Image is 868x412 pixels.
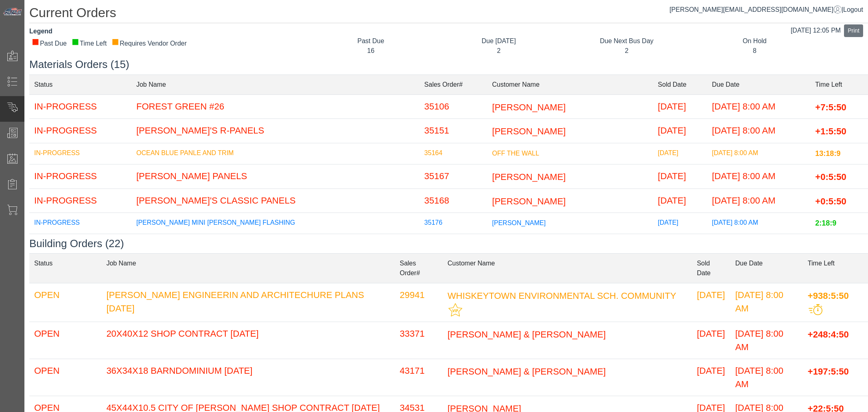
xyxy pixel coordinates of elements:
[707,143,810,164] td: [DATE] 8:00 AM
[420,119,488,143] td: 35151
[131,143,420,164] td: OCEAN BLUE PANLE AND TRIM
[32,39,39,44] div: ■
[707,94,810,119] td: [DATE] 8:00 AM
[29,283,101,322] td: OPEN
[707,234,810,258] td: [DATE] 8:00 AM
[707,75,810,94] td: Due Date
[808,329,849,339] span: +248:4:50
[420,213,488,234] td: 35176
[448,303,462,317] img: This customer should be prioritized
[29,359,101,396] td: OPEN
[29,188,131,213] td: IN-PROGRESS
[815,172,846,182] span: +0:5:50
[313,36,429,46] div: Past Due
[420,75,488,94] td: Sales Order#
[131,213,420,234] td: [PERSON_NAME] MINI [PERSON_NAME] FLASHING
[815,149,840,158] span: 13:18:9
[653,164,707,188] td: [DATE]
[29,322,101,359] td: OPEN
[420,143,488,164] td: 35164
[313,46,429,56] div: 16
[101,359,395,396] td: 36X34X18 BARNDOMINIUM [DATE]
[395,322,443,359] td: 33371
[492,150,539,157] span: OFF THE WALL
[707,213,810,234] td: [DATE] 8:00 AM
[101,253,395,283] td: Job Name
[131,94,420,119] td: FOREST GREEN #26
[131,188,420,213] td: [PERSON_NAME]'S CLASSIC PANELS
[653,188,707,213] td: [DATE]
[131,164,420,188] td: [PERSON_NAME] PANELS
[653,75,707,94] td: Sold Date
[29,5,868,23] h1: Current Orders
[730,359,803,396] td: [DATE] 8:00 AM
[707,119,810,143] td: [DATE] 8:00 AM
[815,196,846,206] span: +0:5:50
[808,366,849,376] span: +197:5:50
[395,253,443,283] td: Sales Order#
[29,94,131,119] td: IN-PROGRESS
[653,213,707,234] td: [DATE]
[72,39,79,44] div: ■
[29,119,131,143] td: IN-PROGRESS
[448,290,676,300] span: WHISKEYTOWN ENVIRONMENTAL SCH. COMMUNITY
[492,196,566,206] span: [PERSON_NAME]
[32,39,67,48] div: Past Due
[692,359,730,396] td: [DATE]
[653,119,707,143] td: [DATE]
[707,188,810,213] td: [DATE] 8:00 AM
[669,5,863,15] div: |
[692,253,730,283] td: Sold Date
[669,6,842,13] a: [PERSON_NAME][EMAIL_ADDRESS][DOMAIN_NAME]
[420,188,488,213] td: 35168
[653,143,707,164] td: [DATE]
[803,253,868,283] td: Time Left
[730,283,803,322] td: [DATE] 8:00 AM
[692,322,730,359] td: [DATE]
[569,46,684,56] div: 2
[443,253,692,283] td: Customer Name
[131,75,420,94] td: Job Name
[697,36,812,46] div: On Hold
[29,28,52,35] strong: Legend
[420,164,488,188] td: 35167
[2,7,23,16] img: Metals Direct Inc Logo
[843,6,863,13] span: Logout
[72,39,107,48] div: Time Left
[697,46,812,56] div: 8
[492,172,566,182] span: [PERSON_NAME]
[791,27,841,34] span: [DATE] 12:05 PM
[395,359,443,396] td: 43171
[101,283,395,322] td: [PERSON_NAME] ENGINEERIN AND ARCHITECHURE PLANS [DATE]
[809,304,822,315] img: This order should be prioritized
[29,143,131,164] td: IN-PROGRESS
[492,102,566,112] span: [PERSON_NAME]
[29,237,868,250] h3: Building Orders (22)
[420,234,488,258] td: 35181
[131,234,420,258] td: SPI CUSTOM ORDER CONTINUED
[492,126,566,136] span: [PERSON_NAME]
[653,234,707,258] td: [DATE]
[441,46,556,56] div: 2
[730,253,803,283] td: Due Date
[815,219,836,227] span: 2:18:9
[112,39,119,44] div: ■
[395,283,443,322] td: 29941
[810,75,868,94] td: Time Left
[131,119,420,143] td: [PERSON_NAME]'S R-PANELS
[420,94,488,119] td: 35106
[707,164,810,188] td: [DATE] 8:00 AM
[29,234,131,258] td: IN-PROGRESS
[29,253,101,283] td: Status
[815,126,846,136] span: +1:5:50
[101,322,395,359] td: 20X40X12 SHOP CONTRACT [DATE]
[492,219,546,226] span: [PERSON_NAME]
[692,283,730,322] td: [DATE]
[569,36,684,46] div: Due Next Bus Day
[448,366,606,376] span: [PERSON_NAME] & [PERSON_NAME]
[730,322,803,359] td: [DATE] 8:00 AM
[29,213,131,234] td: IN-PROGRESS
[29,58,868,71] h3: Materials Orders (15)
[653,94,707,119] td: [DATE]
